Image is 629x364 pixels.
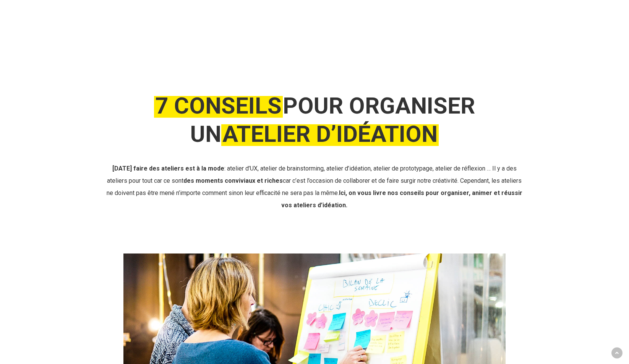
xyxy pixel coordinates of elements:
strong: POUR ORGANISER UN [154,92,475,148]
em: ATELIER D’IDÉATION [221,120,439,148]
strong: des moments conviviaux et riches [183,177,283,184]
strong: Ici, on vous livre nos conseils pour organiser, animer et réussir vos ateliers d’idéation. [281,189,522,209]
span: : atelier d’UX, atelier de brainstorming, atelier d’idéation, atelier de prototypage, atelier de ... [107,165,522,209]
em: 7 CONSEILS [154,92,283,119]
strong: [DATE] faire des ateliers est à la mode [112,165,224,172]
